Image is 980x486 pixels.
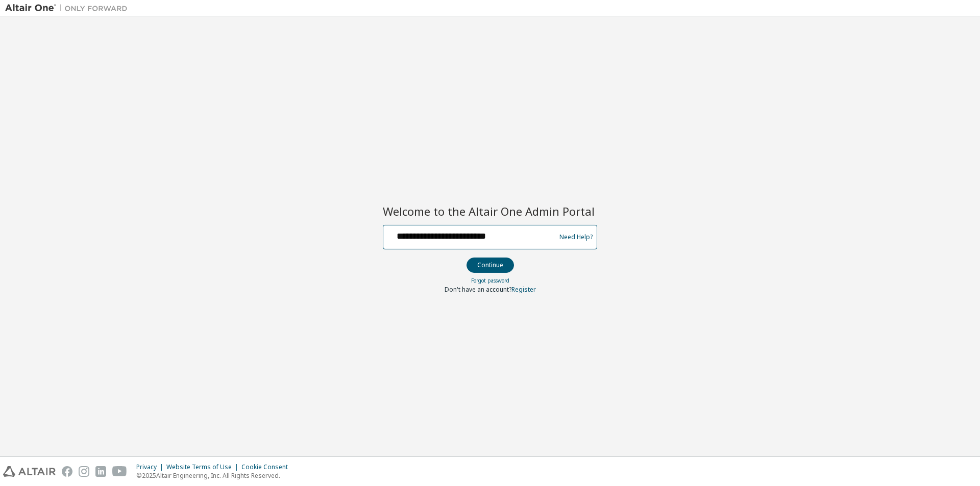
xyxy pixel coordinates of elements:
p: © 2025 Altair Engineering, Inc. All Rights Reserved. [136,471,294,480]
img: altair_logo.svg [3,466,56,477]
img: instagram.svg [79,466,89,477]
a: Register [511,285,536,294]
span: Don't have an account? [445,285,511,294]
button: Continue [467,258,514,273]
img: linkedin.svg [95,466,106,477]
div: Cookie Consent [241,463,294,471]
div: Privacy [136,463,166,471]
h2: Welcome to the Altair One Admin Portal [383,204,597,218]
img: Altair One [5,3,133,13]
a: Forgot password [471,277,509,284]
img: youtube.svg [112,466,127,477]
div: Website Terms of Use [166,463,241,471]
img: facebook.svg [62,466,72,477]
